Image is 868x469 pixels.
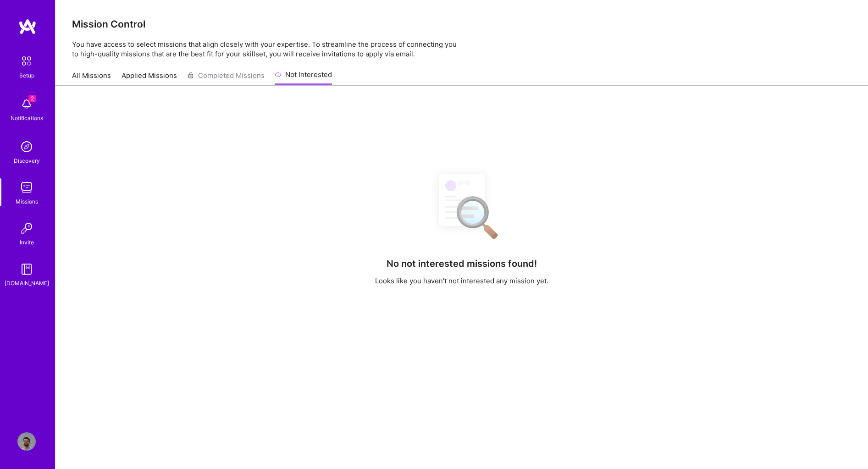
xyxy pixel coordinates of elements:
[18,18,37,35] img: logo
[17,138,36,156] img: discovery
[375,276,548,286] p: Looks like you haven't not interested any mission yet.
[72,18,851,30] h3: Mission Control
[17,178,36,197] img: teamwork
[72,71,111,86] a: All Missions
[275,69,332,86] a: Not Interested
[17,51,36,71] img: setup
[122,71,177,86] a: Applied Missions
[11,113,43,123] div: Notifications
[19,71,34,80] div: Setup
[17,95,36,113] img: bell
[17,432,36,451] img: User Avatar
[16,197,38,206] div: Missions
[5,278,49,288] div: [DOMAIN_NAME]
[17,260,36,278] img: guide book
[423,166,501,246] img: No Results
[17,219,36,237] img: Invite
[28,95,36,102] span: 2
[15,432,38,451] a: User Avatar
[72,39,851,59] p: You have access to select missions that align closely with your expertise. To streamline the proc...
[387,258,537,269] h4: No not interested missions found!
[14,156,40,166] div: Discovery
[20,237,34,247] div: Invite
